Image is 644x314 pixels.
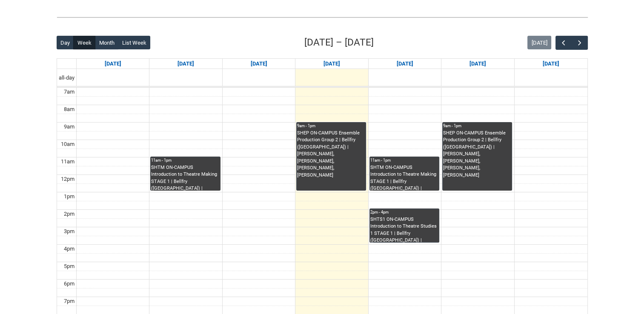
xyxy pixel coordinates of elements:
[322,59,342,69] a: Go to August 13, 2025
[59,157,76,166] div: 11am
[297,130,365,179] div: SHEP ON-CAMPUS Ensemble Production Group 2 | Bellfry ([GEOGRAPHIC_DATA]) | [PERSON_NAME], [PERSON...
[62,210,76,218] div: 2pm
[151,157,219,163] div: 11am - 1pm
[176,59,196,69] a: Go to August 11, 2025
[62,280,76,288] div: 6pm
[103,59,123,69] a: Go to August 10, 2025
[57,74,76,82] span: all-day
[95,36,118,49] button: Month
[571,36,587,50] button: Next Week
[73,36,95,49] button: Week
[118,36,150,49] button: List Week
[57,36,74,49] button: Day
[249,59,269,69] a: Go to August 12, 2025
[59,140,76,148] div: 10am
[62,297,76,305] div: 7pm
[304,35,374,50] h2: [DATE] – [DATE]
[370,209,438,215] div: 2pm - 4pm
[59,175,76,183] div: 12pm
[527,36,551,49] button: [DATE]
[370,157,438,163] div: 11am - 1pm
[541,59,561,69] a: Go to August 16, 2025
[62,227,76,236] div: 3pm
[151,164,219,191] div: SHTM ON-CAMPUS Introduction to Theatre Making STAGE 1 | Bellfry ([GEOGRAPHIC_DATA]) | [PERSON_NAM...
[395,59,415,69] a: Go to August 14, 2025
[370,216,438,243] div: SHTS1 ON-CAMPUS Introduction to Theatre Studies 1 STAGE 1 | Bellfry ([GEOGRAPHIC_DATA]) | [PERSON...
[62,105,76,114] div: 8am
[468,59,488,69] a: Go to August 15, 2025
[62,192,76,201] div: 1pm
[62,262,76,271] div: 5pm
[297,123,365,129] div: 9am - 1pm
[57,13,588,22] img: REDU_GREY_LINE
[62,123,76,131] div: 9am
[370,164,438,191] div: SHTM ON-CAMPUS Introduction to Theatre Making STAGE 1 | Bellfry ([GEOGRAPHIC_DATA]) | [PERSON_NAM...
[62,88,76,96] div: 7am
[555,36,572,50] button: Previous Week
[443,123,511,129] div: 9am - 1pm
[443,130,511,179] div: SHEP ON-CAMPUS Ensemble Production Group 2 | Bellfry ([GEOGRAPHIC_DATA]) | [PERSON_NAME], [PERSON...
[62,245,76,253] div: 4pm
